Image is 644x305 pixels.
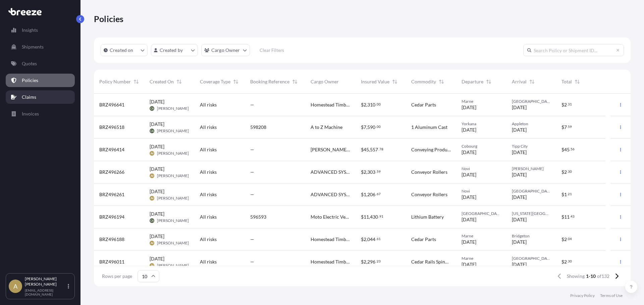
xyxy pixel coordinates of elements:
[151,240,154,246] span: AV
[512,104,527,111] span: [DATE]
[150,128,154,134] span: CA
[291,78,299,86] button: Sort
[568,260,572,262] span: 30
[366,192,367,197] span: ,
[157,263,189,268] span: [PERSON_NAME]
[99,169,124,175] span: BRZ496266
[512,171,527,178] span: [DATE]
[567,260,568,262] span: .
[377,103,381,105] span: 00
[201,44,250,56] button: cargoOwner Filter options
[157,106,189,111] span: [PERSON_NAME]
[391,78,399,86] button: Sort
[586,273,596,280] span: 1-10
[151,150,154,157] span: AV
[151,262,154,269] span: AV
[22,44,44,50] p: Shipments
[366,125,367,130] span: ,
[369,147,370,152] span: ,
[512,144,551,149] span: Tipp City
[311,236,350,243] span: Homestead Timbers
[366,102,367,107] span: ,
[200,214,217,220] span: All risks
[367,102,375,107] span: 310
[364,237,366,242] span: 2
[376,126,376,128] span: .
[561,215,564,219] span: $
[157,240,189,246] span: [PERSON_NAME]
[6,107,75,121] a: Invoices
[250,236,254,243] span: —
[570,215,570,218] span: .
[110,47,133,54] p: Created on
[573,78,581,86] button: Sort
[571,148,575,150] span: 56
[379,215,383,218] span: 91
[250,258,254,265] span: —
[462,78,483,85] span: Departure
[462,261,476,268] span: [DATE]
[367,192,375,197] span: 206
[564,170,567,174] span: 2
[364,125,366,130] span: 7
[567,193,568,195] span: .
[561,170,564,174] span: $
[377,126,381,128] span: 00
[13,283,17,290] span: A
[250,124,266,131] span: 598208
[462,99,501,104] span: Marne
[462,211,501,216] span: [GEOGRAPHIC_DATA]
[512,211,551,216] span: [US_STATE][GEOGRAPHIC_DATA]
[512,149,527,156] span: [DATE]
[250,214,266,220] span: 596593
[311,191,350,198] span: ADVANCED SYSTEMS CO
[568,193,572,195] span: 21
[376,193,376,195] span: .
[361,78,389,85] span: Insured Value
[364,147,369,152] span: 45
[157,173,189,178] span: [PERSON_NAME]
[561,125,564,130] span: $
[512,256,551,261] span: [GEOGRAPHIC_DATA]
[150,233,164,240] span: [DATE]
[157,128,189,134] span: [PERSON_NAME]
[151,44,198,56] button: createdBy Filter options
[311,146,350,153] span: [PERSON_NAME] Conveying Products
[6,74,75,87] a: Policies
[564,192,567,197] span: 1
[600,293,623,298] p: Terms of Use
[411,101,436,108] span: Cedar Parts
[200,124,217,131] span: All risks
[6,23,75,37] a: Insights
[150,217,154,224] span: CA
[200,101,217,108] span: All risks
[99,214,124,220] span: BRZ496194
[512,78,527,85] span: Arrival
[568,170,572,173] span: 30
[361,125,364,130] span: $
[377,238,381,240] span: 61
[99,146,124,153] span: BRZ496414
[377,170,381,173] span: 59
[411,258,451,265] span: Cedar Rails Spindles
[523,44,624,56] input: Search Policy or Shipment ID...
[564,259,567,264] span: 2
[564,125,567,130] span: 7
[361,237,364,242] span: $
[361,192,364,197] span: $
[512,188,551,194] span: [GEOGRAPHIC_DATA]
[22,77,38,84] p: Policies
[25,288,66,296] p: [EMAIL_ADDRESS][DOMAIN_NAME]
[561,237,564,242] span: $
[150,143,164,150] span: [DATE]
[376,170,376,173] span: .
[367,259,375,264] span: 296
[564,147,570,152] span: 45
[22,94,36,100] p: Claims
[411,78,436,85] span: Commodity
[567,126,568,128] span: .
[364,259,366,264] span: 2
[462,256,501,261] span: Marne
[462,104,476,111] span: [DATE]
[150,105,154,112] span: CA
